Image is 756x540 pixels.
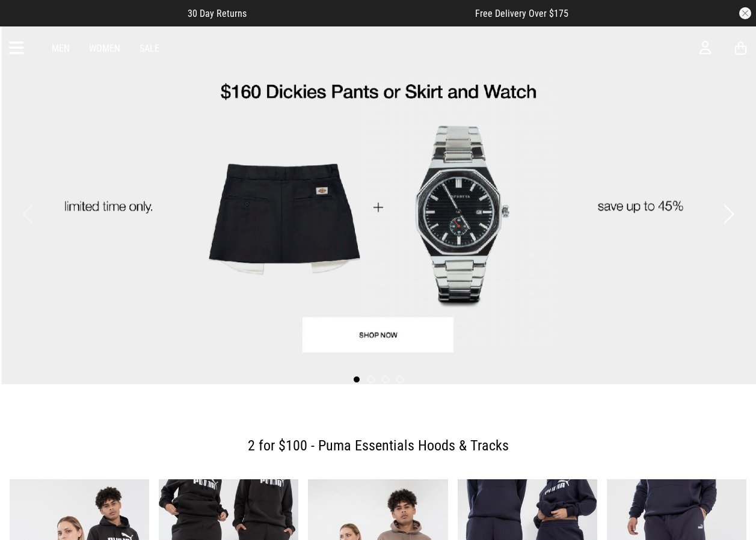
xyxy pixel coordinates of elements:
h2: 2 for $100 - Puma Essentials Hoods & Tracks [19,434,737,458]
iframe: Customer reviews powered by Trustpilot [271,7,451,19]
button: Next slide [721,201,737,227]
a: Women [89,43,120,54]
a: Sale [140,43,159,54]
span: 30 Day Returns [188,8,247,19]
button: Previous slide [19,201,35,227]
a: Men [52,43,70,54]
span: Free Delivery Over $175 [475,8,568,19]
